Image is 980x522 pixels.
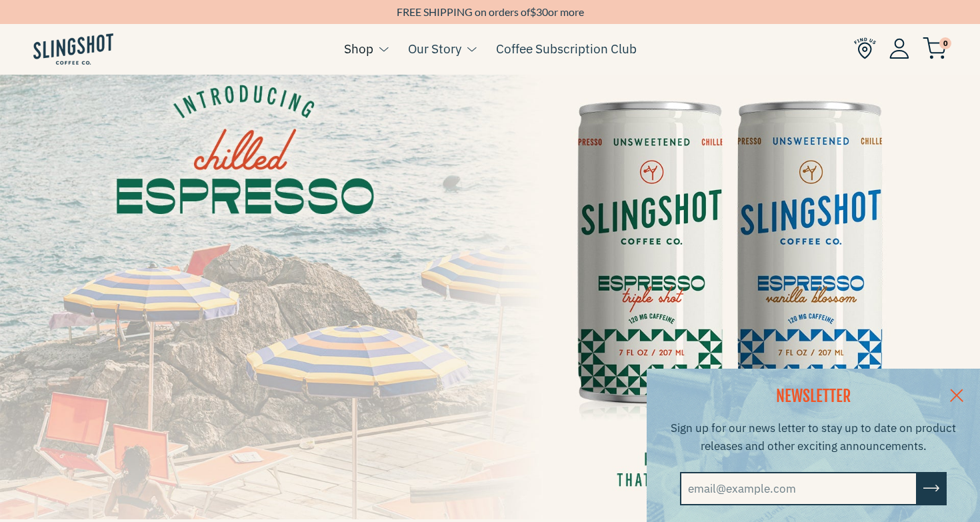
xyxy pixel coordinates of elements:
span: 30 [536,5,548,18]
input: email@example.com [680,472,917,505]
p: Sign up for our news letter to stay up to date on product releases and other exciting announcements. [663,419,963,455]
span: $ [530,5,536,18]
span: 0 [939,37,951,49]
a: Shop [344,39,373,59]
a: 0 [923,41,947,57]
a: Our Story [408,39,461,59]
a: Coffee Subscription Club [496,39,637,59]
img: Find Us [854,37,876,59]
h2: NEWSLETTER [663,385,963,408]
img: Account [889,38,909,59]
img: cart [923,37,947,59]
